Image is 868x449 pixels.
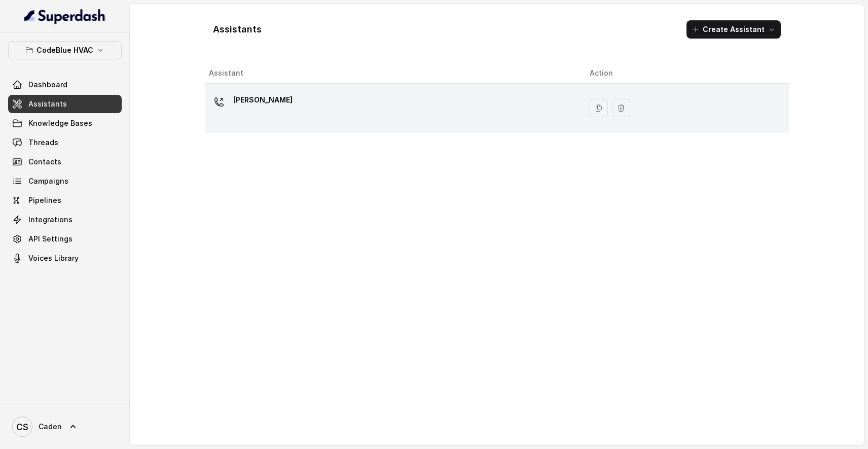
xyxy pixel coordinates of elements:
[205,63,582,84] th: Assistant
[39,422,62,432] span: Caden
[28,99,67,109] span: Assistants
[24,8,106,24] img: light.svg
[8,211,122,229] a: Integrations
[16,422,28,432] text: CS
[28,195,61,205] span: Pipelines
[37,44,93,56] p: CodeBlue HVAC
[8,412,122,441] a: Caden
[8,172,122,190] a: Campaigns
[8,95,122,113] a: Assistants
[8,76,122,94] a: Dashboard
[28,253,79,263] span: Voices Library
[8,191,122,210] a: Pipelines
[28,157,61,167] span: Contacts
[28,118,92,128] span: Knowledge Bases
[8,41,122,59] button: CodeBlue HVAC
[8,133,122,152] a: Threads
[28,234,73,244] span: API Settings
[28,215,73,225] span: Integrations
[233,92,293,108] p: [PERSON_NAME]
[28,137,58,148] span: Threads
[686,20,781,39] button: Create Assistant
[213,21,262,38] h1: Assistants
[28,176,68,186] span: Campaigns
[28,80,67,90] span: Dashboard
[8,249,122,267] a: Voices Library
[8,153,122,171] a: Contacts
[8,114,122,132] a: Knowledge Bases
[582,63,789,84] th: Action
[8,230,122,248] a: API Settings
